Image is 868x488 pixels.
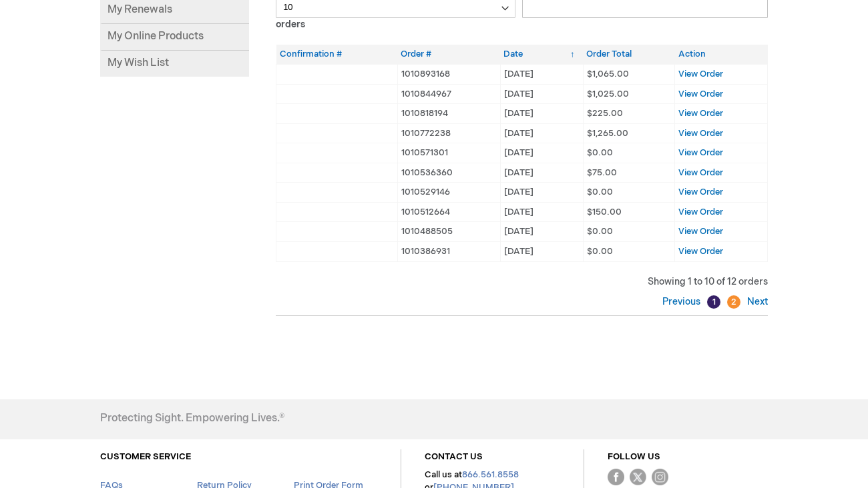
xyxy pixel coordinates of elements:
[678,187,723,198] a: View Order
[587,109,623,119] span: $225.00
[707,296,720,309] a: 1
[500,183,583,203] td: [DATE]
[587,207,622,218] span: $150.00
[276,45,398,65] th: Confirmation #: activate to sort column ascending
[675,45,768,65] th: Action: activate to sort column ascending
[500,243,583,263] td: [DATE]
[587,247,613,257] span: $0.00
[425,452,483,463] a: CONTACT US
[587,69,629,80] span: $1,065.00
[397,65,500,85] td: 1010893168
[500,223,583,243] td: [DATE]
[100,51,249,77] a: My Wish List
[678,148,723,159] a: View Order
[587,89,629,100] span: $1,025.00
[397,45,500,65] th: Order #: activate to sort column ascending
[587,227,613,237] span: $0.00
[500,124,583,144] td: [DATE]
[500,163,583,183] td: [DATE]
[678,227,723,237] a: View Order
[744,297,768,308] a: Next
[276,276,768,289] div: Showing 1 to 10 of 12 orders
[678,247,723,257] a: View Order
[587,129,628,139] span: $1,265.00
[587,187,613,198] span: $0.00
[397,144,500,164] td: 1010571301
[678,109,723,119] a: View Order
[630,469,646,486] img: Twitter
[462,470,519,481] a: 866.561.8558
[500,45,583,65] th: Date: activate to sort column ascending
[100,25,249,51] a: My Online Products
[397,124,500,144] td: 1010772238
[678,168,723,179] a: View Order
[652,469,668,486] img: instagram
[397,243,500,263] td: 1010386931
[587,148,613,159] span: $0.00
[100,452,191,463] a: CUSTOMER SERVICE
[500,105,583,125] td: [DATE]
[100,413,284,425] h4: Protecting Sight. Empowering Lives.®
[678,69,723,80] a: View Order
[500,203,583,223] td: [DATE]
[678,129,723,139] a: View Order
[678,89,723,100] a: View Order
[397,85,500,105] td: 1010844967
[608,469,624,486] img: Facebook
[500,65,583,85] td: [DATE]
[678,207,723,218] a: View Order
[397,105,500,125] td: 1010818194
[397,203,500,223] td: 1010512664
[727,296,740,309] a: 2
[500,144,583,164] td: [DATE]
[397,163,500,183] td: 1010536360
[583,45,675,65] th: Order Total: activate to sort column ascending
[397,223,500,243] td: 1010488505
[500,85,583,105] td: [DATE]
[587,168,617,179] span: $75.00
[608,452,660,463] a: FOLLOW US
[397,183,500,203] td: 1010529146
[662,297,704,308] a: Previous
